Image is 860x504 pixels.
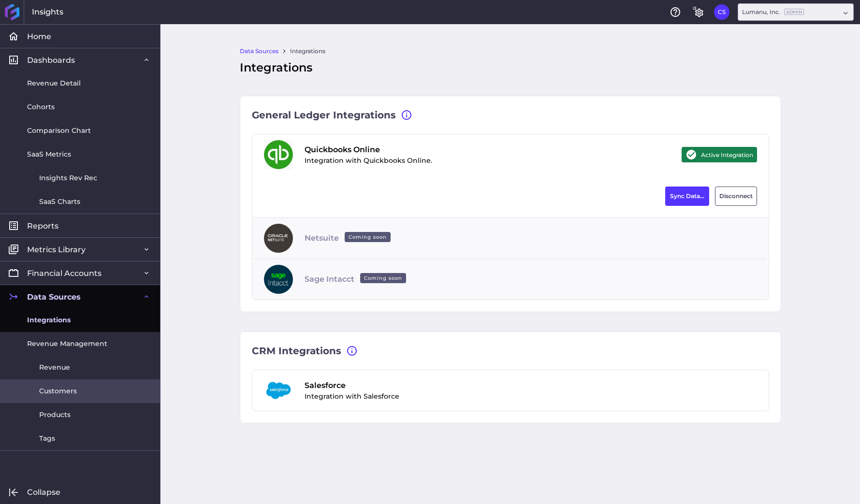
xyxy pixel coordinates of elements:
[27,55,75,65] span: Dashboards
[738,3,854,21] div: Dropdown select
[27,339,107,349] span: Revenue Management
[39,386,77,396] span: Customers
[784,9,804,15] ins: Admin
[252,108,769,122] div: General Ledger Integrations
[240,47,278,56] a: Data Sources
[305,144,432,156] span: Quickbooks Online
[27,268,102,278] span: Financial Accounts
[39,197,80,207] span: SaaS Charts
[27,102,55,112] span: Cohorts
[27,221,58,231] span: Reports
[39,410,71,420] span: Products
[305,274,410,285] span: Sage Intacct
[39,433,55,444] span: Tags
[290,47,325,56] a: Integrations
[305,380,399,391] span: Salesforce
[27,78,81,88] span: Revenue Detail
[691,4,706,20] button: General Settings
[39,362,70,373] span: Revenue
[27,149,71,159] span: SaaS Metrics
[668,4,683,20] button: Help
[252,344,769,358] div: CRM Integrations
[360,273,406,283] ins: Coming soon
[715,187,757,206] button: Disconnect
[714,4,729,20] button: User Menu
[27,487,60,497] span: Collapse
[39,173,97,183] span: Insights Rev Rec
[27,292,81,302] span: Data Sources
[682,147,757,162] div: Active Integration
[305,232,394,244] span: Netsuite
[240,59,781,76] div: Integrations
[742,8,804,16] div: Lumanu, Inc.
[27,126,91,136] span: Comparison Chart
[27,31,51,42] span: Home
[665,187,709,206] button: Sync Data...
[345,232,391,242] ins: Coming soon
[27,245,86,255] span: Metrics Library
[305,144,432,166] div: Integration with Quickbooks Online.
[27,315,71,325] span: Integrations
[305,380,399,402] div: Integration with Salesforce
